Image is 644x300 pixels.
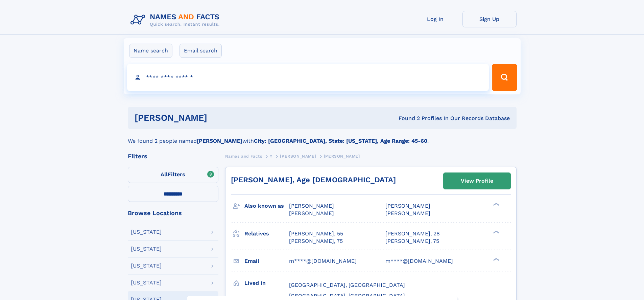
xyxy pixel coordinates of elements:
div: [US_STATE] [131,246,162,252]
span: [PERSON_NAME] [289,203,334,209]
div: [US_STATE] [131,229,162,235]
b: City: [GEOGRAPHIC_DATA], State: [US_STATE], Age Range: 45-60 [254,138,427,144]
button: Search Button [492,64,517,91]
a: Names and Facts [225,152,262,160]
div: ❯ [492,257,500,261]
b: [PERSON_NAME] [197,138,242,144]
div: Filters [128,153,218,159]
h3: Lived in [244,277,289,289]
a: Sign Up [462,11,517,27]
a: [PERSON_NAME], 28 [385,230,440,237]
img: Logo Names and Facts [128,11,225,29]
a: Y [270,152,272,160]
span: [PERSON_NAME] [324,154,360,159]
h1: [PERSON_NAME] [135,114,303,122]
a: View Profile [444,173,510,189]
label: Email search [180,44,222,58]
div: [US_STATE] [131,280,162,285]
h3: Relatives [244,228,289,239]
div: Found 2 Profiles In Our Records Database [303,115,510,122]
label: Name search [129,44,172,58]
span: [GEOGRAPHIC_DATA], [GEOGRAPHIC_DATA] [289,282,405,288]
span: [GEOGRAPHIC_DATA], [GEOGRAPHIC_DATA] [289,293,405,299]
a: [PERSON_NAME], 55 [289,230,343,237]
a: [PERSON_NAME] [280,152,316,160]
h3: Also known as [244,200,289,212]
span: Y [270,154,272,159]
span: [PERSON_NAME] [289,210,334,216]
div: Browse Locations [128,210,218,216]
div: ❯ [492,230,500,234]
div: [US_STATE] [131,263,162,269]
label: Filters [128,167,218,183]
a: [PERSON_NAME], 75 [385,237,439,245]
div: ❯ [492,202,500,207]
a: [PERSON_NAME], Age [DEMOGRAPHIC_DATA] [231,176,396,184]
span: [PERSON_NAME] [280,154,316,159]
span: All [161,171,168,178]
a: Log In [408,11,462,27]
input: search input [127,64,489,91]
span: [PERSON_NAME] [385,203,430,209]
h3: Email [244,255,289,267]
span: [PERSON_NAME] [385,210,430,216]
div: We found 2 people named with . [128,129,517,145]
div: View Profile [461,173,493,189]
a: [PERSON_NAME], 75 [289,237,343,245]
